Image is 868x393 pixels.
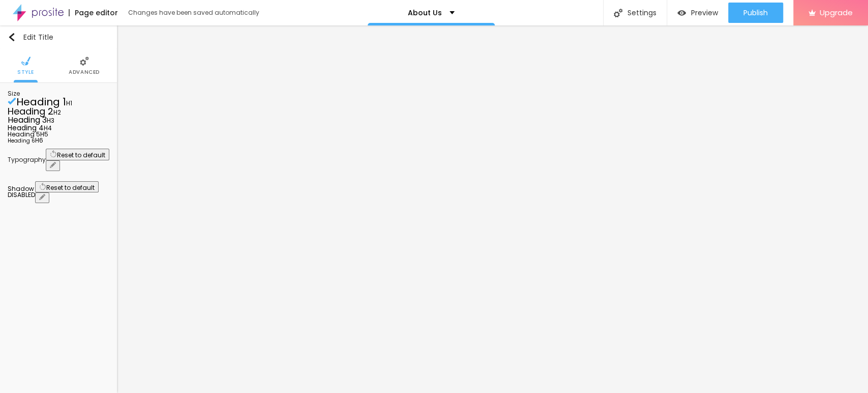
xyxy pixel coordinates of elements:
div: Shadow [8,186,35,192]
img: Icone [8,33,16,41]
span: Heading 1 [16,95,66,109]
span: Style [17,70,34,75]
span: Reset to default [46,183,95,192]
span: Heading 4 [8,123,44,133]
span: H6 [35,136,43,145]
span: Heading 3 [8,114,47,126]
p: About Us [408,9,442,16]
span: H2 [53,108,61,117]
span: Advanced [69,70,100,75]
img: view-1.svg [677,9,686,17]
span: Upgrade [820,8,853,17]
img: Icone [80,57,89,66]
img: Icone [8,97,16,105]
div: Typography [8,157,46,163]
img: Icone [614,9,622,17]
span: Preview [691,9,718,17]
div: Page editor [69,9,118,16]
span: H5 [40,130,48,138]
span: H1 [66,99,72,107]
span: DISABLED [8,190,35,199]
div: Edit Title [8,33,53,41]
span: H3 [47,116,54,125]
button: Reset to default [35,181,99,193]
span: Publish [743,9,768,17]
span: Reset to default [57,151,105,159]
img: Icone [21,57,31,66]
span: H4 [44,124,52,132]
div: Changes have been saved automatically [128,10,259,16]
span: Heading 2 [8,105,53,118]
button: Preview [667,3,728,23]
button: Reset to default [46,149,109,160]
span: Heading 6 [8,137,35,145]
iframe: To enrich screen reader interactions, please activate Accessibility in Grammarly extension settings [117,25,868,393]
div: Size [8,91,109,97]
button: Publish [728,3,783,23]
span: Heading 5 [8,130,40,138]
